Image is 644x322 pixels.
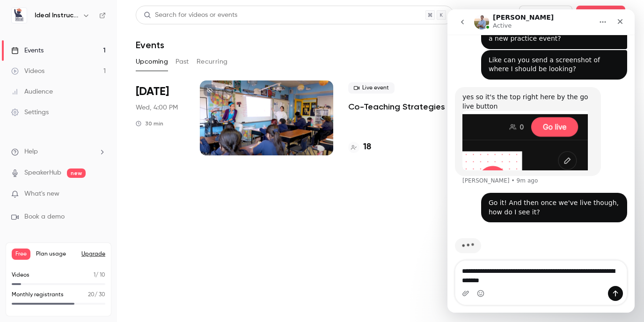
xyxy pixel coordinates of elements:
[176,54,189,69] button: Past
[88,292,95,298] span: 20
[11,87,53,96] div: Audience
[363,141,371,154] h4: 18
[24,212,65,222] span: Book a demo
[24,168,61,178] a: SpeakerHub
[348,82,395,94] span: Live event
[144,10,237,20] div: Search for videos or events
[576,6,625,24] button: Schedule
[136,120,163,127] div: 30 min
[11,108,49,117] div: Settings
[12,291,64,299] p: Monthly registrants
[12,249,30,260] span: Free
[67,168,86,178] span: new
[24,189,59,199] span: What's new
[94,271,105,279] p: / 10
[348,101,487,112] a: Co-Teaching Strategies that Work
[11,46,44,55] div: Events
[24,147,38,157] span: Help
[447,9,635,313] iframe: Intercom live chat
[519,6,572,24] button: New video
[348,141,371,154] a: 18
[197,54,228,69] button: Recurring
[36,250,76,258] span: Plan usage
[136,39,164,51] h1: Events
[81,250,105,258] button: Upgrade
[12,271,29,279] p: Videos
[136,54,168,69] button: Upcoming
[94,272,95,278] span: 1
[136,84,169,99] span: [DATE]
[88,291,105,299] p: / 30
[136,80,185,155] div: Oct 15 Wed, 4:00 PM (America/New York)
[12,8,27,23] img: Ideal Instruction
[136,103,178,112] span: Wed, 4:00 PM
[11,147,106,157] li: help-dropdown-opener
[11,66,44,76] div: Videos
[35,11,79,20] h6: Ideal Instruction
